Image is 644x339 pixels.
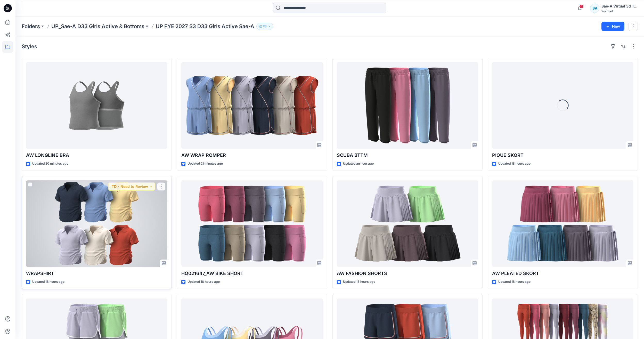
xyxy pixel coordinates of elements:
[337,152,478,159] p: SCUBA BTTM
[263,23,267,29] p: 73
[32,279,64,285] p: Updated 18 hours ago
[32,161,68,166] p: Updated 20 minutes ago
[22,43,37,50] h4: Styles
[256,23,273,30] button: 73
[181,180,323,267] a: HQ021647_AW BIKE SHORT
[51,23,144,30] a: UP_Sae-A D33 Girls Active & Bottoms
[492,270,633,277] p: AW PLEATED SKORT
[601,9,638,13] div: Walmart
[498,161,531,166] p: Updated 18 hours ago
[22,23,40,30] a: Folders
[156,23,254,30] p: UP FYE 2027 S3 D33 Girls Active Sae-A
[26,62,167,149] a: AW LONGLINE BRA
[498,279,531,285] p: Updated 18 hours ago
[26,270,167,277] p: WRAPSHIRT
[188,279,220,285] p: Updated 18 hours ago
[26,180,167,267] a: WRAPSHIRT
[181,62,323,149] a: AW WRAP ROMPER
[580,4,584,9] span: 4
[26,152,167,159] p: AW LONGLINE BRA
[492,180,633,267] a: AW PLEATED SKORT
[343,279,375,285] p: Updated 18 hours ago
[601,3,638,9] div: Sae-A Virtual 3d Team
[590,4,599,13] div: SA
[601,22,624,31] button: New
[492,152,633,159] p: PIQUE SKORT
[181,270,323,277] p: HQ021647_AW BIKE SHORT
[181,152,323,159] p: AW WRAP ROMPER
[337,62,478,149] a: SCUBA BTTM
[188,161,223,166] p: Updated 21 minutes ago
[337,180,478,267] a: AW FASHION SHORTS
[343,161,374,166] p: Updated an hour ago
[337,270,478,277] p: AW FASHION SHORTS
